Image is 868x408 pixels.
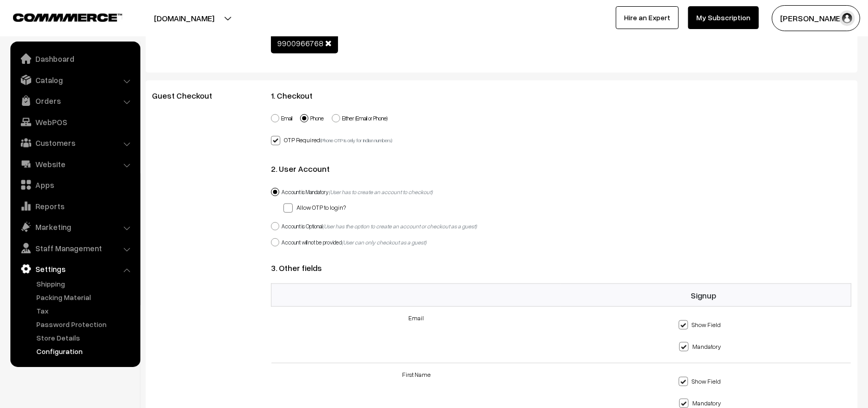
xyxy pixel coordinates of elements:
[13,91,137,110] a: Orders
[13,71,137,89] a: Catalog
[34,319,137,330] a: Password Protection
[271,90,325,101] span: 1. Checkout
[13,197,137,215] a: Reports
[561,284,851,307] th: Signup
[271,188,433,197] label: Account is Mandatory
[34,332,137,343] a: Store Details
[13,113,137,131] a: WebPOS
[688,6,759,29] a: My Subscription
[322,223,477,229] i: (User has the option to create an account or checkout as a guest)
[13,239,137,257] a: Staff Management
[320,137,392,143] small: (Phone OTP is only for indian numbers)
[152,90,225,101] span: Guest Checkout
[34,278,137,289] a: Shipping
[679,314,727,336] label: Show Field
[34,305,137,316] a: Tax
[271,222,477,231] label: Account is Optional
[13,155,137,173] a: Website
[408,314,424,323] label: Email
[329,188,433,195] i: (User has to create an account to checkout)
[13,10,104,23] a: COMMMERCE
[34,292,137,303] a: Packing Material
[271,164,342,174] span: 2. User Account
[118,5,251,31] button: [DOMAIN_NAME]
[13,133,137,152] a: Customers
[271,114,292,123] label: Email
[277,38,323,48] span: 9900966768
[342,239,426,246] i: (User can only checkout as a guest)
[34,346,137,357] a: Configuration
[402,370,431,379] label: First Name
[13,175,137,194] a: Apps
[271,134,392,145] label: OTP Required
[300,114,324,123] label: Phone
[13,260,137,278] a: Settings
[679,336,727,358] label: Mandatory
[271,263,334,273] span: 3. Other fields
[616,6,679,29] a: Hire an Expert
[13,217,137,236] a: Marketing
[332,114,387,123] label: Either (Email or Phone)
[13,49,137,68] a: Dashboard
[679,371,727,392] label: Show Field
[13,13,122,21] img: COMMMERCE
[772,5,860,31] button: [PERSON_NAME]
[283,201,346,212] label: Allow OTP to login?
[271,238,426,247] label: Account will not be provided
[839,10,855,26] img: user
